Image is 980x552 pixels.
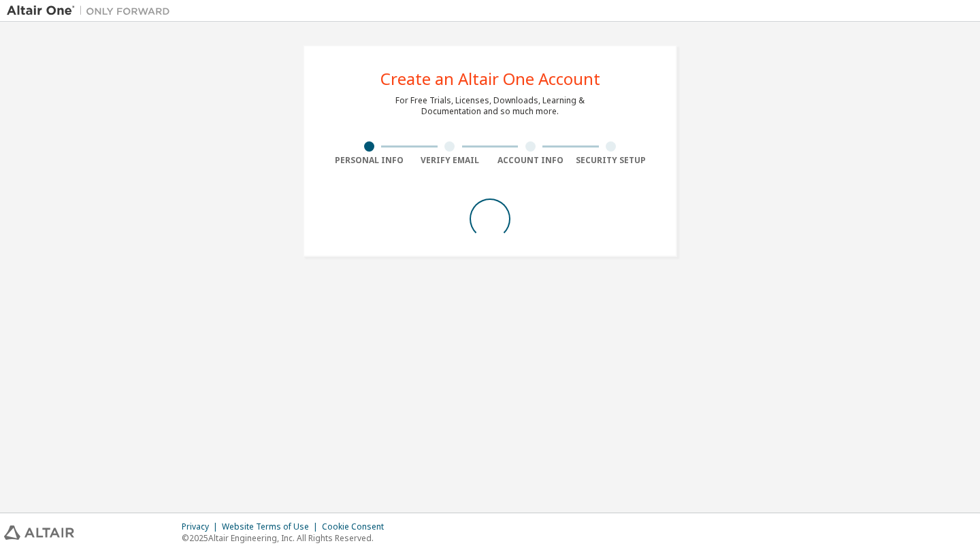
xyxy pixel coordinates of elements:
div: Cookie Consent [322,521,392,532]
img: Altair One [7,4,177,18]
div: Website Terms of Use [222,521,322,532]
div: For Free Trials, Licenses, Downloads, Learning & Documentation and so much more. [395,95,585,117]
div: Verify Email [410,155,491,166]
img: altair_logo.svg [4,525,74,540]
div: Personal Info [329,155,410,166]
div: Create an Altair One Account [380,71,600,87]
div: Security Setup [571,155,652,166]
p: © 2025 Altair Engineering, Inc. All Rights Reserved. [182,532,392,544]
div: Privacy [182,521,222,532]
div: Account Info [490,155,571,166]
